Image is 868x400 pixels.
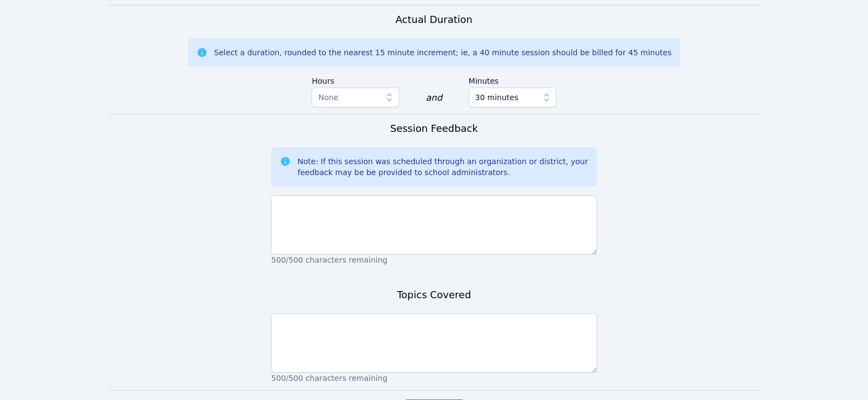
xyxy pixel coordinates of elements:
[469,88,556,107] button: 30 minutes
[214,47,671,58] div: Select a duration, rounded to the nearest 15 minute increment; ie, a 40 minute session should be ...
[469,71,556,88] label: Minutes
[426,91,442,105] div: and
[271,373,596,384] p: 500/500 characters remaining
[318,93,338,102] span: None
[395,12,472,27] h3: Actual Duration
[397,287,471,303] h3: Topics Covered
[271,254,596,265] p: 500/500 characters remaining
[390,121,478,136] h3: Session Feedback
[312,71,399,88] label: Hours
[475,91,519,104] span: 30 minutes
[312,88,399,107] button: None
[297,156,588,178] div: Note: If this session was scheduled through an organization or district, your feedback may be be ...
